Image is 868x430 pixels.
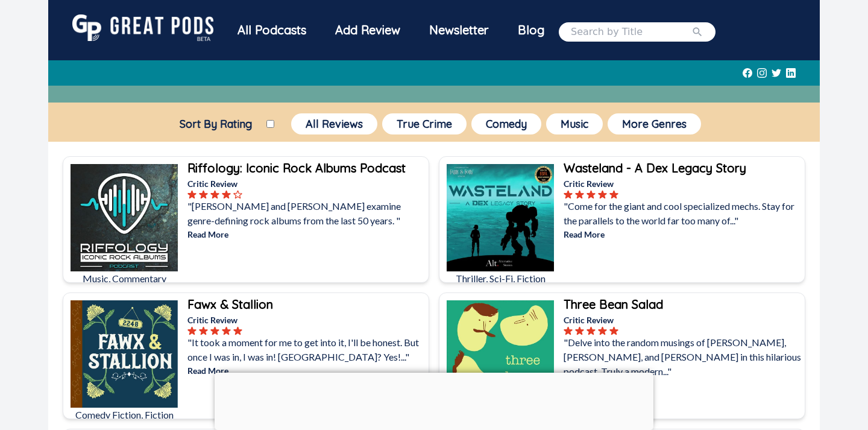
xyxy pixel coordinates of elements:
[564,379,802,391] p: Read More
[415,14,503,49] a: Newsletter
[571,25,691,39] input: Search by Title
[380,111,469,137] a: True Crime
[223,14,321,46] div: All Podcasts
[165,117,266,131] label: Sort By Rating
[608,113,701,134] button: More Genres
[187,177,426,190] p: Critic Review
[382,113,467,134] button: True Crime
[187,314,426,326] p: Critic Review
[187,160,406,175] b: Riffology: Iconic Rock Albums Podcast
[564,314,802,326] p: Critic Review
[72,14,213,41] img: GreatPods
[215,373,653,427] iframe: Advertisement
[321,14,415,46] a: Add Review
[544,111,605,137] a: Music
[447,271,554,286] p: Thriller, Sci-Fi, Fiction
[289,111,380,137] a: All Reviews
[471,113,541,134] button: Comedy
[187,297,273,312] b: Fawx & Stallion
[564,335,802,379] p: "Delve into the random musings of [PERSON_NAME], [PERSON_NAME], and [PERSON_NAME] in this hilario...
[71,300,178,408] img: Fawx & Stallion
[447,300,554,408] img: Three Bean Salad
[469,111,544,137] a: Comedy
[564,199,802,228] p: "Come for the giant and cool specialized mechs. Stay for the parallels to the world far too many ...
[187,364,426,377] p: Read More
[503,14,559,46] a: Blog
[564,160,746,175] b: Wasteland - A Dex Legacy Story
[439,156,805,283] a: Wasteland - A Dex Legacy StoryThriller, Sci-Fi, FictionWasteland - A Dex Legacy StoryCritic Revie...
[223,14,321,49] a: All Podcasts
[63,156,429,283] a: Riffology: Iconic Rock Albums PodcastMusic, CommentaryRiffology: Iconic Rock Albums PodcastCritic...
[415,14,503,46] div: Newsletter
[564,297,663,312] b: Three Bean Salad
[187,335,426,364] p: "It took a moment for me to get into it, I'll be honest. But once I was in, I was in! [GEOGRAPHIC...
[439,292,805,419] a: Three Bean SaladComedyThree Bean SaladCritic Review"Delve into the random musings of [PERSON_NAME...
[187,199,426,228] p: "[PERSON_NAME] and [PERSON_NAME] examine genre-defining rock albums from the last 50 years. "
[71,164,178,271] img: Riffology: Iconic Rock Albums Podcast
[564,228,802,241] p: Read More
[291,113,377,134] button: All Reviews
[546,113,603,134] button: Music
[564,177,802,190] p: Critic Review
[71,408,178,422] p: Comedy Fiction, Fiction
[447,164,554,271] img: Wasteland - A Dex Legacy Story
[71,271,178,286] p: Music, Commentary
[187,228,426,241] p: Read More
[63,292,429,419] a: Fawx & StallionComedy Fiction, FictionFawx & StallionCritic Review"It took a moment for me to get...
